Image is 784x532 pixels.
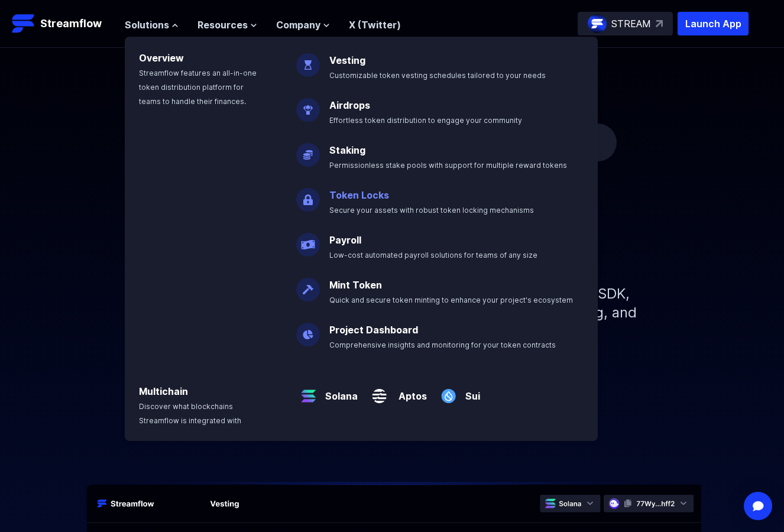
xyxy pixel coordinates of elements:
[197,18,248,32] span: Resources
[329,116,522,125] span: Effortless token distribution to engage your community
[12,12,113,35] a: Streamflow
[329,71,546,80] span: Customizable token vesting schedules tailored to your needs
[329,296,573,304] span: Quick and secure token minting to enhance your project's ecosystem
[276,18,320,32] span: Company
[296,313,320,346] img: Project Dashboard
[578,12,673,35] a: STREAM
[329,234,361,246] a: Payroll
[139,52,184,64] a: Overview
[391,379,427,403] a: Aptos
[139,69,257,106] span: Streamflow features an all-in-one token distribution platform for teams to handle their finances.
[139,402,241,425] span: Discover what blockchains Streamflow is integrated with
[296,268,320,301] img: Mint Token
[125,18,179,32] button: Solutions
[12,12,35,35] img: Streamflow Logo
[329,340,556,349] span: Comprehensive insights and monitoring for your token contracts
[296,44,320,77] img: Vesting
[296,179,320,212] img: Token Locks
[678,12,749,35] button: Launch App
[276,18,330,32] button: Company
[367,375,391,408] img: Aptos
[744,492,772,520] div: Open Intercom Messenger
[329,251,537,259] span: Low-cost automated payroll solutions for teams of any size
[588,14,607,33] img: streamflow-logo-circle.png
[656,20,663,27] img: top-right-arrow.svg
[461,379,480,403] a: Sui
[329,99,370,111] a: Airdrops
[329,54,365,66] a: Vesting
[40,15,102,32] p: Streamflow
[296,223,320,257] img: Payroll
[349,19,401,31] a: X (Twitter)
[329,161,567,170] span: Permissionless stake pools with support for multiple reward tokens
[296,89,320,122] img: Airdrops
[197,18,257,32] button: Resources
[329,279,382,291] a: Mint Token
[436,375,461,408] img: Sui
[139,385,188,397] a: Multichain
[296,134,320,167] img: Staking
[125,18,169,32] span: Solutions
[320,379,358,403] a: Solana
[329,189,389,201] a: Token Locks
[329,206,534,215] span: Secure your assets with robust token locking mechanisms
[611,17,651,31] p: STREAM
[329,324,418,336] a: Project Dashboard
[296,375,320,408] img: Solana
[329,144,365,156] a: Staking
